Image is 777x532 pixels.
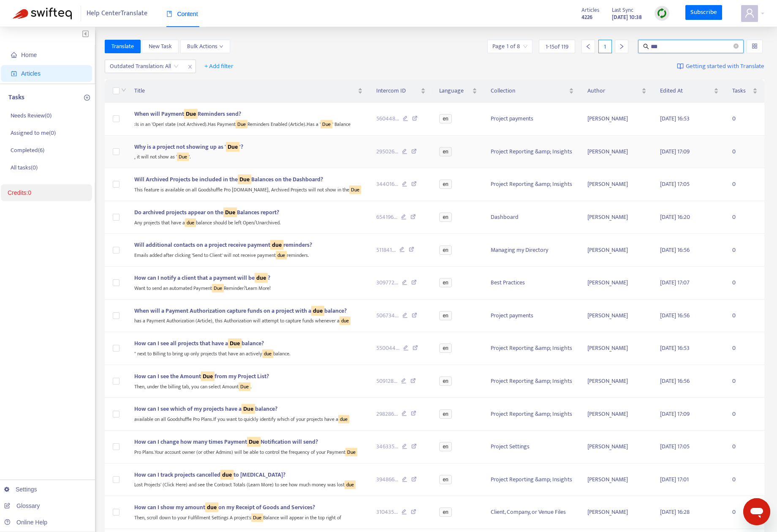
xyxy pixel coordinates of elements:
span: 560448 ... [376,114,399,123]
td: 0 [725,431,764,464]
span: 309772 ... [376,278,398,287]
p: All tasks ( 0 ) [11,163,38,172]
sqkw: Due [226,142,239,152]
span: 394866 ... [376,475,398,484]
sqkw: due [276,251,287,259]
span: en [439,442,451,451]
span: 511841 ... [376,246,396,255]
span: How can I show my amount on my Receipt of Goods and Services? [134,502,315,512]
a: Online Help [4,519,47,526]
sqkw: Due [223,207,237,217]
td: [PERSON_NAME] [581,267,653,300]
span: down [121,87,126,93]
span: [DATE] 16:53 [660,343,690,353]
span: [DATE] 17:05 [660,179,690,189]
td: 0 [725,168,764,201]
td: [PERSON_NAME] [581,136,653,169]
td: Project Reporting &amp; Insights [484,464,581,497]
span: [DATE] 17:01 [660,475,689,484]
span: en [439,246,451,255]
span: down [219,44,223,49]
td: [PERSON_NAME] [581,234,653,267]
span: Home [21,52,37,58]
td: Project Reporting &amp; Insights [484,398,581,431]
td: 0 [725,300,764,333]
span: Title [134,86,356,95]
span: 310435 ... [376,507,398,517]
span: Tasks [732,86,751,95]
th: Edited At [653,79,726,103]
span: en [439,114,451,123]
sqkw: Due [345,448,357,456]
th: Tasks [725,79,764,103]
span: When will Payment Reminders send? [134,109,241,119]
td: Dashboard [484,201,581,234]
span: en [439,278,451,287]
sqkw: Due [201,371,215,381]
td: [PERSON_NAME] [581,431,653,464]
div: Then, under the billing tab, you can select Amount . [134,381,363,391]
td: 0 [725,496,764,529]
sqkw: due [262,349,273,358]
div: Want to send an automated Payment Reminder?Learn More! [134,283,363,292]
td: [PERSON_NAME] [581,464,653,497]
span: close [185,62,196,72]
img: sync.dc5367851b00ba804db3.png [657,8,667,19]
td: [PERSON_NAME] [581,201,653,234]
span: en [439,409,451,419]
span: [DATE] 16:20 [660,212,690,222]
span: en [439,507,451,517]
th: Author [581,79,653,103]
td: 0 [725,398,764,431]
span: [DATE] 16:56 [660,245,690,255]
sqkw: due [185,218,196,227]
td: 0 [725,103,764,136]
a: Glossary [4,502,40,509]
td: Managing my Directory [484,234,581,267]
span: Intercom ID [376,86,419,95]
span: + Add filter [204,61,234,71]
span: Will Archived Projects be included in the Balances on the Dashboard? [134,175,323,184]
td: Project Reporting &amp; Insights [484,332,581,365]
th: Language [432,79,484,103]
div: Emails added after clicking 'Send to Client' will not receive payment reminders. [134,250,363,259]
div: has a Payment Authorization (Article), this Authorization will attempt to capture funds whenever a [134,316,363,325]
td: [PERSON_NAME] [581,332,653,365]
td: 0 [725,234,764,267]
span: Do archived projects appear on the Balances report? [134,207,279,217]
td: [PERSON_NAME] [581,365,653,398]
td: Project Reporting &amp; Insights [484,136,581,169]
span: close-circle [734,44,739,49]
span: Why is a project not showing up as ' '? [134,142,243,152]
div: , it will not show as ' '. [134,152,363,161]
span: Edited At [660,86,712,95]
span: Bulk Actions [187,42,223,51]
span: How can I track projects cancelled to [MEDICAL_DATA]? [134,470,285,480]
span: How can I see which of my projects have a balance? [134,404,277,414]
span: Will additional contacts on a project receive payment reminders? [134,240,312,250]
th: Intercom ID [369,79,432,103]
span: left [585,44,591,49]
td: [PERSON_NAME] [581,300,653,333]
span: [DATE] 17:09 [660,147,690,156]
div: 1 [598,40,612,53]
span: home [11,52,17,58]
sqkw: Due [177,153,189,161]
div: :Is in an 'Open' state (not Archived).Has Payment Reminders Enabled (Article).Has a ' ' Balance [134,119,363,128]
a: Credits:0 [8,189,31,196]
span: When will a Payment Authorization capture funds on a project with a balance? [134,306,347,316]
span: [DATE] 17:09 [660,409,690,419]
sqkw: due [205,502,218,512]
p: Completed ( 6 ) [11,146,44,155]
td: 0 [725,201,764,234]
a: Getting started with Translate [677,60,764,73]
sqkw: Due [239,382,250,391]
td: 0 [725,365,764,398]
sqkw: Due [212,284,224,292]
span: search [643,44,649,49]
sqkw: Due [238,175,251,184]
span: en [439,213,451,222]
span: Help Center Translate [87,5,147,22]
span: en [439,376,451,386]
sqkw: due [220,470,234,480]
